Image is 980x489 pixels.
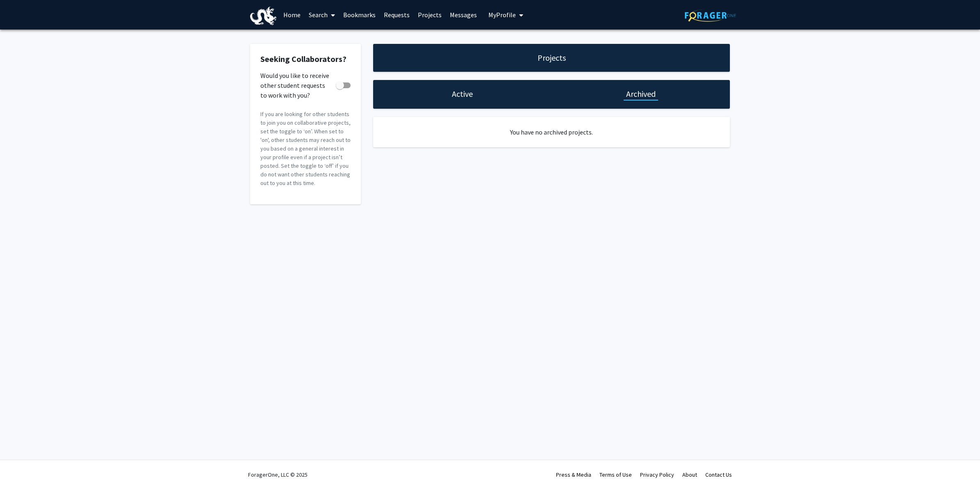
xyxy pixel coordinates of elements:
img: ForagerOne Logo [685,9,736,22]
a: Bookmarks [339,0,380,29]
span: Would you like to receive other student requests to work with you? [260,71,333,100]
h2: Seeking Collaborators? [260,54,351,64]
a: Search [305,0,339,29]
div: ForagerOne, LLC © 2025 [248,460,308,489]
img: Drexel University Logo [250,7,276,25]
p: You have no archived projects. [413,127,691,137]
iframe: Chat [6,452,35,483]
a: Contact Us [705,471,732,478]
a: Home [279,0,305,29]
a: Projects [414,0,446,29]
a: Privacy Policy [640,471,674,478]
h1: Active [452,88,473,100]
h1: Archived [626,88,656,100]
a: Requests [380,0,414,29]
a: Press & Media [556,471,591,478]
h1: Projects [538,52,566,64]
a: Messages [446,0,481,29]
a: About [682,471,697,478]
p: If you are looking for other students to join you on collaborative projects, set the toggle to ‘o... [260,110,351,187]
span: My Profile [488,11,516,19]
a: Terms of Use [599,471,632,478]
